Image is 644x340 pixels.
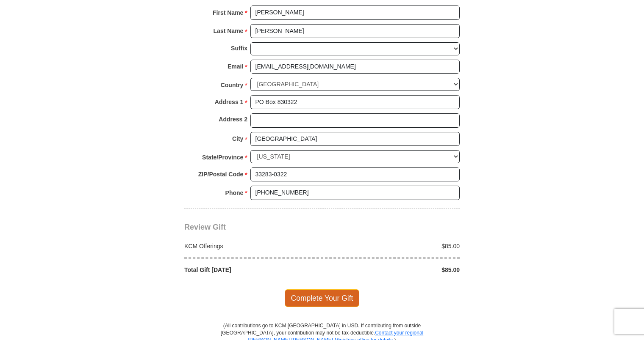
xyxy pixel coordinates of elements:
[215,96,244,108] strong: Address 1
[213,7,243,19] strong: First Name
[232,133,243,145] strong: City
[214,25,244,37] strong: Last Name
[228,60,243,72] strong: Email
[180,242,322,250] div: KCM Offerings
[180,266,322,274] div: Total Gift [DATE]
[225,187,244,199] strong: Phone
[198,168,244,180] strong: ZIP/Postal Code
[184,223,226,231] span: Review Gift
[202,151,243,163] strong: State/Province
[221,79,244,91] strong: Country
[219,113,247,125] strong: Address 2
[285,289,360,307] span: Complete Your Gift
[231,42,247,54] strong: Suffix
[322,266,464,274] div: $85.00
[322,242,464,250] div: $85.00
